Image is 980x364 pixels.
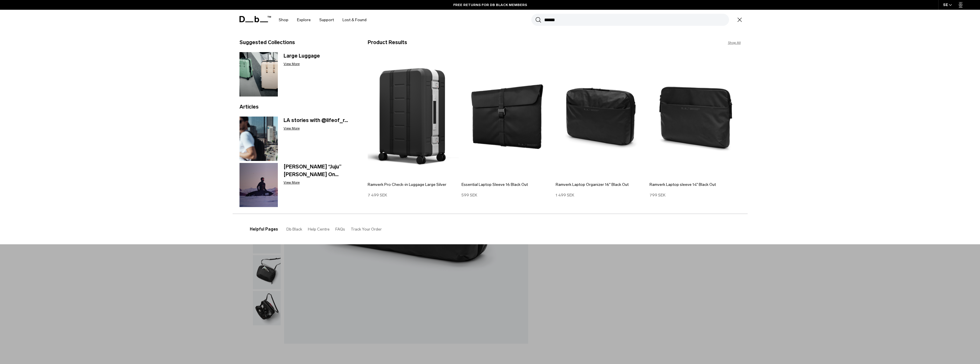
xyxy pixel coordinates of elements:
h3: Large Luggage [284,52,356,60]
a: Juliette “Juju” Lacome On Finding the Light [PERSON_NAME] “Juju” [PERSON_NAME] On... View More [239,163,356,209]
a: Shop [279,10,288,30]
img: LA stories with @lifeof_riley [239,117,278,161]
a: Explore [297,10,311,30]
h3: [PERSON_NAME] “Juju” [PERSON_NAME] On... [284,163,356,178]
a: Essential Laptop Sleeve 16 Black Out Essential Laptop Sleeve 16 Black Out 599 SEK [462,55,553,198]
a: Db Black [286,227,302,232]
img: Large Luggage [239,52,278,97]
a: Track Your Order [351,227,382,232]
p: View More [284,180,356,185]
h3: Product Results [368,39,554,46]
h3: Suggested Collections [239,39,356,46]
a: Support [319,10,334,30]
a: Ramverk Pro Check-in Luggage Large Silver Ramverk Pro Check-in Luggage Large Silver 7 499 SEK [368,55,459,198]
h3: Articles [239,103,356,111]
img: Ramverk Laptop Organizer 16" Black Out [556,55,647,178]
img: Juliette “Juju” Lacome On Finding the Light [239,163,278,207]
h3: Ramverk Laptop Organizer 16" Black Out [556,182,647,188]
h3: Ramverk Pro Check-in Luggage Large Silver [368,182,459,188]
a: FAQs [335,227,345,232]
span: 7 499 SEK [368,193,387,198]
h3: Ramverk Laptop sleeve 14" Black Out [650,182,741,188]
p: View More [284,126,356,131]
span: 1 499 SEK [556,193,574,198]
a: FREE RETURNS FOR DB BLACK MEMBERS [453,2,527,7]
h3: Essential Laptop Sleeve 16 Black Out [462,182,553,188]
img: Ramverk Pro Check-in Luggage Large Silver [368,55,459,178]
h3: LA stories with @lifeof_r... [284,117,356,124]
a: Large Luggage Large Luggage View More [239,52,356,99]
a: Ramverk Laptop sleeve 14" Black Out Ramverk Laptop sleeve 14" Black Out 799 SEK [650,55,741,198]
a: LA stories with @lifeof_riley LA stories with @lifeof_r... View More [239,117,356,163]
a: Help Centre [308,227,330,232]
a: Shop All [728,40,741,45]
h3: Helpful Pages [250,226,278,232]
span: 599 SEK [462,193,477,198]
img: Ramverk Laptop sleeve 14" Black Out [650,55,741,178]
a: Ramverk Laptop Organizer 16" Black Out Ramverk Laptop Organizer 16" Black Out 1 499 SEK [556,55,647,198]
nav: Main Navigation [274,10,371,30]
p: View More [284,61,356,66]
img: Essential Laptop Sleeve 16 Black Out [462,55,553,178]
span: 799 SEK [650,193,666,198]
a: Lost & Found [342,10,367,30]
